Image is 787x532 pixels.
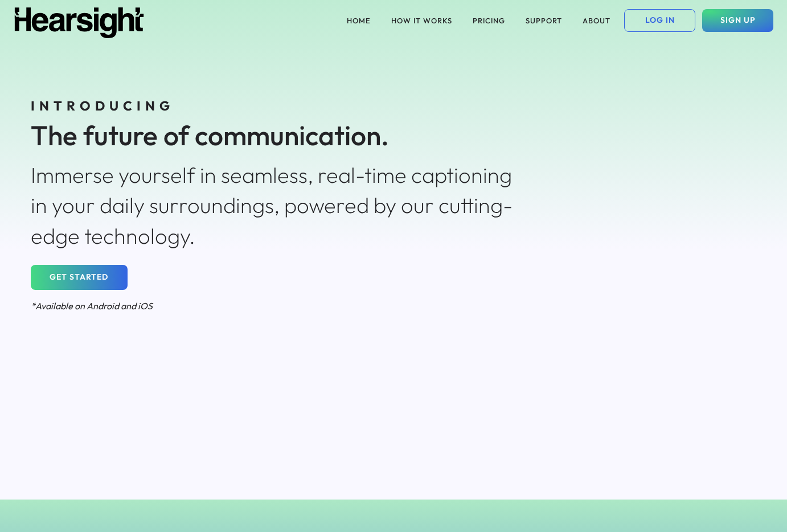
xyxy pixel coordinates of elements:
button: SIGN UP [702,9,773,32]
button: ABOUT [576,9,617,32]
div: *Available on Android and iOS [31,300,525,312]
div: The future of communication. [31,116,525,154]
button: LOG IN [624,9,695,32]
div: INTRODUCING [31,97,525,115]
button: GET STARTED [31,265,128,290]
button: SUPPORT [519,9,569,32]
button: HOME [340,9,378,32]
img: Hearsight iOS app screenshot [586,96,757,456]
button: HOW IT WORKS [384,9,459,32]
button: PRICING [466,9,512,32]
div: Immerse yourself in seamless, real-time captioning in your daily surroundings, powered by our cut... [31,160,525,251]
img: Hearsight logo [14,7,145,38]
